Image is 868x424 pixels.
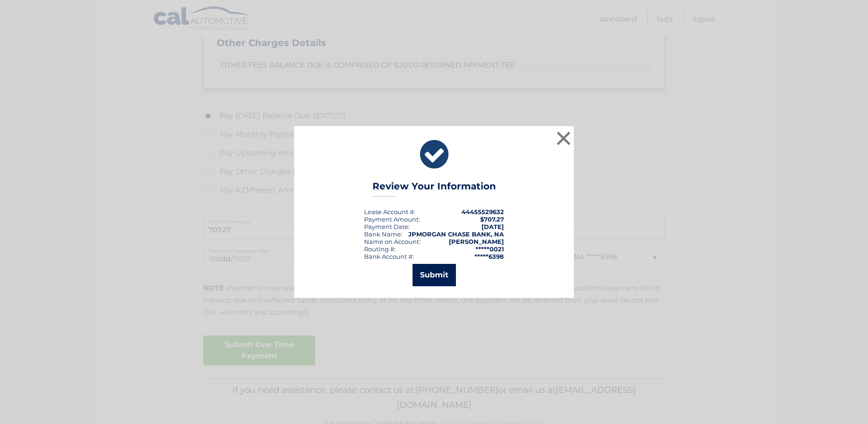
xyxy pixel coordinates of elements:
[364,238,420,245] div: Name on Account:
[449,238,504,245] strong: [PERSON_NAME]
[482,223,504,230] span: [DATE]
[462,208,504,215] strong: 44455529632
[480,215,504,223] span: $707.27
[364,208,415,215] div: Lease Account #:
[364,245,396,253] div: Routing #:
[364,215,420,223] div: Payment Amount:
[554,129,573,148] button: ×
[372,181,496,197] h3: Review Your Information
[364,230,402,238] div: Bank Name:
[364,223,410,230] div: :
[408,230,504,238] strong: JPMORGAN CHASE BANK, NA
[364,223,408,230] span: Payment Date
[364,253,414,260] div: Bank Account #:
[413,264,456,286] button: Submit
